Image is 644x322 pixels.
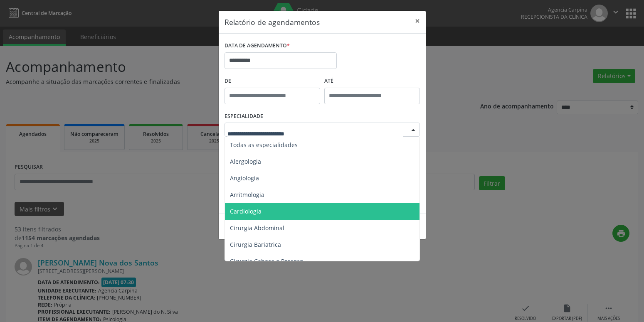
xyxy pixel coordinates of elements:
[230,207,262,215] span: Cardiologia
[324,75,420,88] label: ATÉ
[230,257,303,265] span: Cirurgia Cabeça e Pescoço
[225,75,320,88] label: De
[230,241,281,248] span: Cirurgia Bariatrica
[230,174,259,182] span: Angiologia
[230,191,264,199] span: Arritmologia
[409,11,426,31] button: Close
[230,224,284,232] span: Cirurgia Abdominal
[225,17,320,27] h5: Relatório de agendamentos
[225,110,263,123] label: ESPECIALIDADE
[230,157,261,165] span: Alergologia
[230,141,298,149] span: Todas as especialidades
[225,39,290,52] label: DATA DE AGENDAMENTO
